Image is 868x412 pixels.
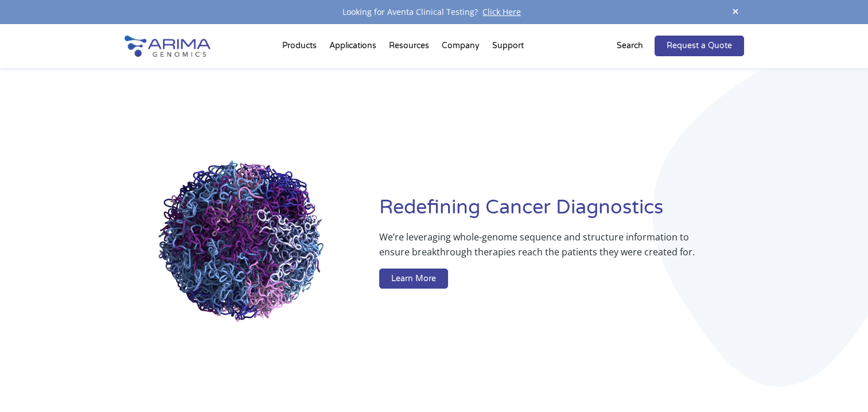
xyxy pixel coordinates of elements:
[379,269,448,289] a: Learn More
[379,195,744,230] h1: Redefining Cancer Diagnostics
[811,357,868,412] iframe: Chat Widget
[655,36,744,56] a: Request a Quote
[478,6,526,17] a: Click Here
[124,36,211,57] img: Arima-Genomics-logo
[124,5,744,20] div: Looking for Aventa Clinical Testing?
[617,38,643,53] p: Search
